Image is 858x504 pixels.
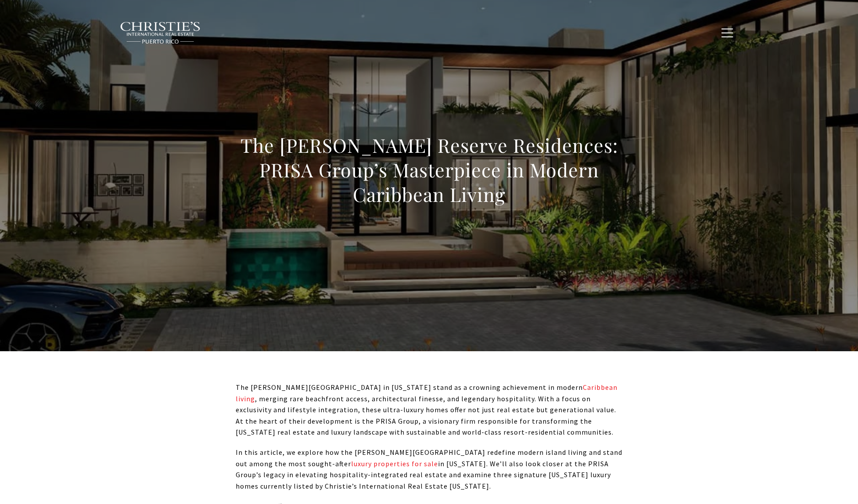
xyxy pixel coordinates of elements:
p: In this article, we explore how the [PERSON_NAME][GEOGRAPHIC_DATA] redefine modern island living ... [236,447,623,492]
a: Caribbean living [236,383,617,403]
img: Christie's International Real Estate black text logo [120,22,201,44]
p: The [PERSON_NAME][GEOGRAPHIC_DATA] in [US_STATE] stand as a crowning achievement in modern , merg... [236,382,623,438]
a: luxury properties for sale [351,459,438,468]
h1: The [PERSON_NAME] Reserve Residences: PRISA Group’s Masterpiece in Modern Caribbean Living [236,133,623,207]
